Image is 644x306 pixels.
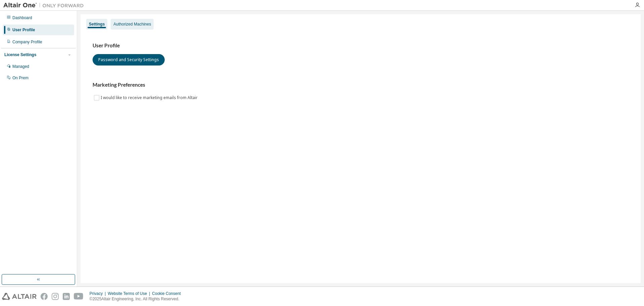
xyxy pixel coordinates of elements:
h3: User Profile [93,42,629,49]
div: Managed [12,64,29,69]
div: Company Profile [12,39,42,45]
div: On Prem [12,75,29,81]
img: altair_logo.svg [2,293,37,300]
div: Authorized Machines [113,21,151,27]
div: Privacy [90,291,108,296]
div: License Settings [4,52,36,57]
p: © 2025 Altair Engineering, Inc. All Rights Reserved. [90,296,185,302]
img: youtube.svg [74,293,84,300]
button: Password and Security Settings [93,54,165,65]
h3: Marketing Preferences [93,82,629,88]
div: User Profile [12,27,35,33]
div: Website Terms of Use [108,291,152,296]
img: linkedin.svg [63,293,70,300]
label: I would like to receive marketing emails from Altair [101,94,199,102]
div: Cookie Consent [152,291,184,296]
div: Dashboard [12,15,32,20]
img: Altair One [3,2,87,9]
div: Settings [89,21,105,27]
img: instagram.svg [52,293,59,300]
img: facebook.svg [41,293,48,300]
